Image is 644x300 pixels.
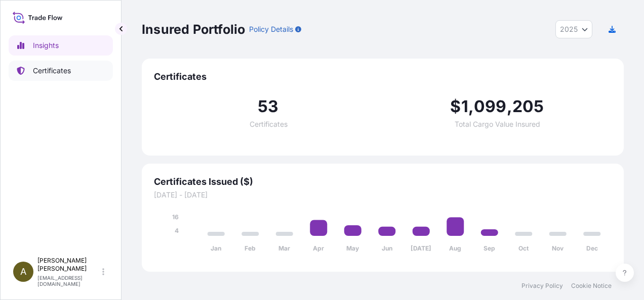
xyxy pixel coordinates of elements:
[258,98,278,115] span: 53
[560,24,578,34] span: 2025
[450,98,461,115] span: $
[142,21,245,37] p: Insured Portfolio
[250,121,288,128] span: Certificates
[154,176,612,188] span: Certificates Issued ($)
[461,98,468,115] span: 1
[211,244,221,252] tspan: Jan
[346,244,359,252] tspan: May
[518,244,529,252] tspan: Oct
[175,227,179,234] tspan: 4
[37,275,100,287] p: [EMAIL_ADDRESS][DOMAIN_NAME]
[33,66,71,76] p: Certificates
[9,35,113,56] a: Insights
[20,267,26,277] span: A
[172,213,179,221] tspan: 16
[474,98,507,115] span: 099
[507,98,512,115] span: ,
[512,98,544,115] span: 205
[555,20,592,38] button: Year Selector
[586,244,598,252] tspan: Dec
[154,190,612,200] span: [DATE] - [DATE]
[278,244,290,252] tspan: Mar
[552,244,564,252] tspan: Nov
[484,244,495,252] tspan: Sep
[33,40,59,51] p: Insights
[571,282,612,290] a: Cookie Notice
[411,244,431,252] tspan: [DATE]
[37,257,100,273] p: [PERSON_NAME] [PERSON_NAME]
[249,24,293,34] p: Policy Details
[382,244,392,252] tspan: Jun
[9,61,113,81] a: Certificates
[245,244,256,252] tspan: Feb
[449,244,461,252] tspan: Aug
[455,121,540,128] span: Total Cargo Value Insured
[154,71,612,83] span: Certificates
[468,98,474,115] span: ,
[521,282,563,290] a: Privacy Policy
[313,244,324,252] tspan: Apr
